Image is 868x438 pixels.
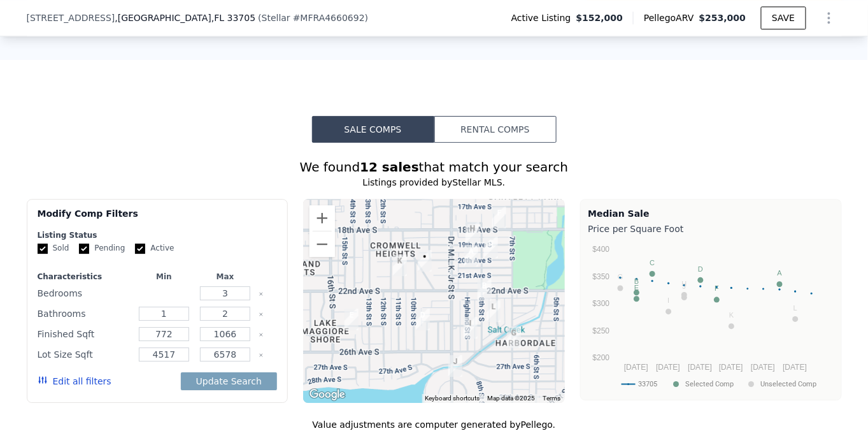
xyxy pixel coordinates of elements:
[259,332,264,337] button: Clear
[592,299,609,308] text: $300
[38,272,131,282] div: Characteristics
[460,217,485,249] div: 827 19th Ave S
[816,5,842,31] button: Show Options
[38,207,278,230] div: Modify Comp Filters
[592,272,609,281] text: $350
[588,220,834,238] div: Price per Square Foot
[38,375,111,388] button: Edit all filters
[511,11,576,24] span: Active Listing
[360,159,419,175] strong: 12 sales
[259,291,264,296] button: Clear
[729,311,734,319] text: K
[592,353,609,362] text: $200
[27,158,842,176] div: We found that match your search
[686,380,734,388] text: Selected Comp
[644,11,699,24] span: Pellego ARV
[79,244,89,254] input: Pending
[38,346,131,363] div: Lot Size Sqft
[624,363,648,372] text: [DATE]
[459,240,483,272] div: 828 20th Ave S
[425,394,480,403] button: Keyboard shortcuts
[576,11,623,24] span: $152,000
[459,312,483,344] div: 2434 Highland St S
[543,395,561,402] a: Terms
[783,363,807,372] text: [DATE]
[38,243,69,254] label: Sold
[259,353,264,358] button: Clear
[592,326,609,335] text: $250
[761,380,817,388] text: Unselected Comp
[667,296,669,304] text: I
[481,295,506,327] div: 2353 Grove St S
[306,386,348,403] img: Google
[698,265,703,273] text: D
[38,305,131,323] div: Bathrooms
[592,245,609,254] text: $400
[638,380,657,388] text: 33705
[388,249,412,281] div: 2045 11th St S
[27,418,842,431] div: Value adjustments are computer generated by Pellego .
[413,245,437,277] div: 2026 Seminole Blvd S
[306,386,348,403] a: Open this area in Google Maps (opens a new window)
[699,13,746,23] span: $253,000
[197,272,253,282] div: Max
[135,244,145,254] input: Active
[656,363,680,372] text: [DATE]
[588,238,834,397] svg: A chart.
[38,284,131,302] div: Bedrooms
[650,259,655,266] text: C
[27,11,115,24] span: [STREET_ADDRESS]
[681,280,687,288] text: H
[588,207,834,220] div: Median Sale
[479,231,503,263] div: 767 20th Ave S
[502,321,526,353] div: 2530 7th St S
[312,116,434,143] button: Sale Comps
[634,277,639,285] text: B
[719,363,743,372] text: [DATE]
[293,13,365,23] span: # MFRA4660692
[751,363,775,372] text: [DATE]
[443,350,467,382] div: 2720 Dr Martin Luther King Jr St S
[27,176,842,189] div: Listings provided by Stellar MLS .
[38,230,278,240] div: Listing Status
[262,13,290,23] span: Stellar
[473,274,497,306] div: 2218 8th St S
[793,304,797,312] text: L
[411,303,435,335] div: 2427 Irondale St S
[181,372,277,390] button: Update Search
[777,269,782,277] text: A
[309,205,335,231] button: Zoom in
[79,243,125,254] label: Pending
[309,231,335,257] button: Zoom out
[136,272,192,282] div: Min
[683,282,687,290] text: J
[135,243,174,254] label: Active
[115,11,255,24] span: , [GEOGRAPHIC_DATA]
[259,312,264,317] button: Clear
[761,6,806,29] button: SAVE
[618,273,623,281] text: G
[258,11,368,24] div: ( )
[715,284,719,292] text: F
[688,363,712,372] text: [DATE]
[634,284,639,291] text: E
[38,325,131,343] div: Finished Sqft
[339,303,364,335] div: 1410 24th Ave S
[488,395,536,402] span: Map data ©2025
[487,201,511,233] div: 727 18th Ave S
[211,13,255,23] span: , FL 33705
[38,244,48,254] input: Sold
[434,116,557,143] button: Rental Comps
